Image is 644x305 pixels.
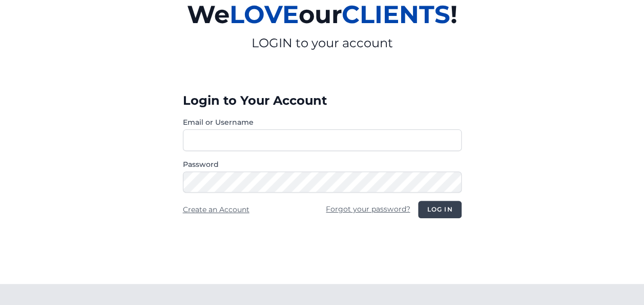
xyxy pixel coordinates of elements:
h3: Login to Your Account [183,92,462,109]
label: Password [183,159,462,169]
p: LOGIN to your account [68,35,576,51]
a: Create an Account [183,205,250,214]
a: Forgot your password? [326,204,410,214]
button: Log in [418,201,461,218]
label: Email or Username [183,117,462,127]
